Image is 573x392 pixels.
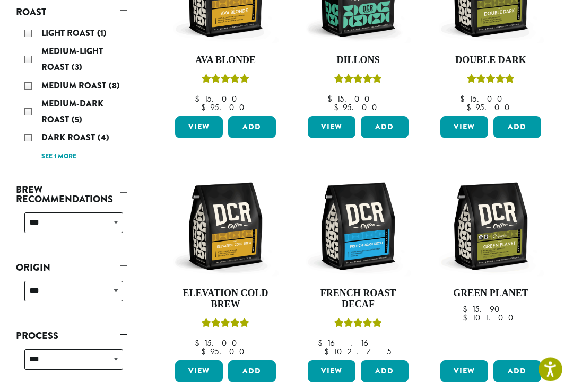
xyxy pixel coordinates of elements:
[324,346,392,358] bdi: 102.75
[334,102,382,113] bdi: 95.00
[517,94,522,105] span: –
[16,22,127,168] div: Roast
[308,117,355,139] a: View
[440,361,488,383] a: View
[195,338,204,349] span: $
[463,304,472,315] span: $
[201,102,210,113] span: $
[16,181,127,209] a: Brew Recommendations
[466,102,515,113] bdi: 95.00
[195,94,204,105] span: $
[515,304,519,315] span: –
[493,117,541,139] button: Add
[252,94,256,105] span: –
[305,174,411,280] img: DCR-12oz-French-Roast-Decaf-Stock-scaled.png
[16,345,127,383] div: Process
[463,304,505,315] bdi: 15.90
[334,73,382,89] div: Rated 5.00 out of 5
[201,102,249,113] bdi: 95.00
[98,132,109,144] span: (4)
[172,174,279,280] img: DCR-12oz-Elevation-Cold-Brew-Stock-scaled.png
[228,117,276,139] button: Add
[201,346,249,358] bdi: 95.00
[41,46,103,74] span: Medium-Light Roast
[361,361,409,383] button: Add
[440,117,488,139] a: View
[41,80,109,92] span: Medium Roast
[228,361,276,383] button: Add
[72,61,82,74] span: (3)
[318,338,327,349] span: $
[385,94,389,105] span: –
[361,117,409,139] button: Add
[460,94,507,105] bdi: 15.00
[463,313,472,324] span: $
[172,55,279,67] h4: Ava Blonde
[493,361,541,383] button: Add
[327,94,375,105] bdi: 15.00
[305,288,411,311] h4: French Roast Decaf
[201,346,210,358] span: $
[16,209,127,246] div: Brew Recommendations
[195,338,242,349] bdi: 15.00
[41,28,97,40] span: Light Roast
[438,174,544,357] a: Green Planet
[195,94,242,105] bdi: 15.00
[327,94,336,105] span: $
[318,338,384,349] bdi: 16.16
[305,174,411,357] a: French Roast DecafRated 5.00 out of 5
[305,55,411,67] h4: Dillons
[252,338,256,349] span: –
[438,55,544,67] h4: Double Dark
[16,277,127,315] div: Origin
[41,152,76,163] a: See 1 more
[202,73,249,89] div: Rated 5.00 out of 5
[334,317,382,333] div: Rated 5.00 out of 5
[467,73,515,89] div: Rated 4.50 out of 5
[109,80,120,92] span: (8)
[172,288,279,311] h4: Elevation Cold Brew
[72,114,82,126] span: (5)
[16,327,127,345] a: Process
[41,132,98,144] span: Dark Roast
[460,94,469,105] span: $
[172,174,279,357] a: Elevation Cold BrewRated 5.00 out of 5
[16,4,127,22] a: Roast
[97,28,107,40] span: (1)
[394,338,398,349] span: –
[41,98,103,126] span: Medium-Dark Roast
[463,313,518,324] bdi: 101.00
[466,102,475,113] span: $
[16,259,127,277] a: Origin
[438,174,544,280] img: DCR-12oz-FTO-Green-Planet-Stock-scaled.png
[202,317,249,333] div: Rated 5.00 out of 5
[175,361,223,383] a: View
[308,361,355,383] a: View
[175,117,223,139] a: View
[438,288,544,300] h4: Green Planet
[324,346,333,358] span: $
[334,102,343,113] span: $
